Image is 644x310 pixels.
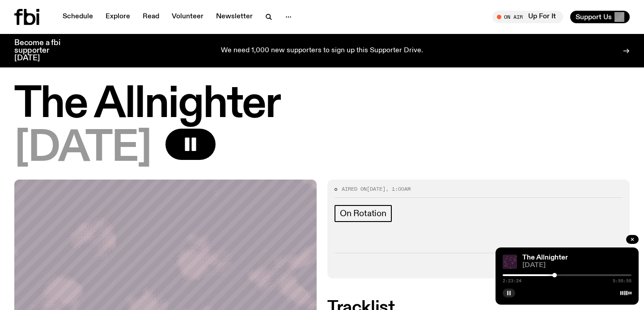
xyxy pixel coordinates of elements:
[522,254,568,261] a: The Allnighter
[57,11,98,23] a: Schedule
[166,11,209,23] a: Volunteer
[503,279,521,283] span: 2:23:24
[386,185,411,193] span: , 1:00am
[570,11,630,23] button: Support Us
[367,185,386,193] span: [DATE]
[137,11,165,23] a: Read
[335,205,392,222] a: On Rotation
[522,262,631,269] span: [DATE]
[340,209,386,218] span: On Rotation
[576,13,612,21] span: Support Us
[14,39,72,62] h3: Become a fbi supporter [DATE]
[100,11,136,23] a: Explore
[492,11,563,23] button: On AirUp For It
[14,129,151,169] span: [DATE]
[221,47,423,55] p: We need 1,000 new supporters to sign up this Supporter Drive.
[14,85,630,125] h1: The Allnighter
[613,279,631,283] span: 5:55:55
[342,185,367,193] span: Aired on
[211,11,258,23] a: Newsletter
